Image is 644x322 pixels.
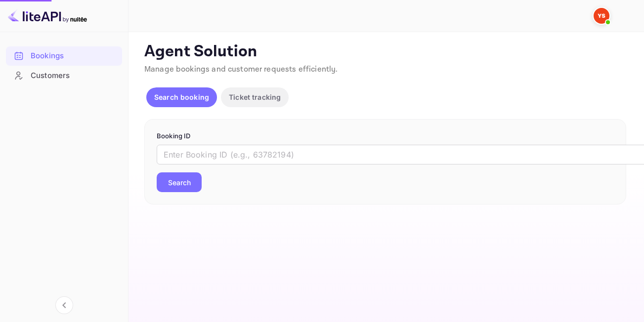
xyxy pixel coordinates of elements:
div: Customers [6,66,122,85]
p: Agent Solution [144,42,626,62]
img: LiteAPI logo [8,8,87,24]
button: Search [157,172,202,192]
p: Booking ID [157,131,614,141]
img: Yandex Support [594,8,609,24]
div: Bookings [31,50,117,62]
a: Customers [6,66,122,84]
span: Manage bookings and customer requests efficiently. [144,64,338,75]
p: Search booking [154,92,209,102]
a: Bookings [6,46,122,65]
div: Customers [31,70,117,81]
p: Ticket tracking [229,92,281,102]
button: Collapse navigation [55,296,73,314]
div: Bookings [6,46,122,66]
